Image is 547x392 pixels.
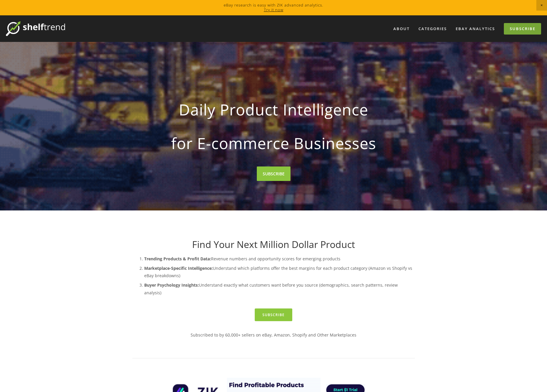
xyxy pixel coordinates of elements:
[142,96,405,123] strong: Daily Product Intelligence
[415,24,451,34] div: Categories
[144,282,199,288] strong: Buyer Psychology Insights:
[452,24,499,34] a: eBay Analytics
[144,255,415,262] p: Revenue numbers and opportunity scores for emerging products
[132,331,415,339] p: Subscribed to by 60,000+ sellers on eBay, Amazon, Shopify and Other Marketplaces
[389,24,413,34] a: About
[144,265,213,271] strong: Marketplace-Specific Intelligence:
[255,308,292,321] a: Subscribe
[144,264,415,279] p: Understand which platforms offer the best margins for each product category (Amazon vs Shopify vs...
[504,23,541,35] a: Subscribe
[132,239,415,250] h1: Find Your Next Million Dollar Product
[264,7,283,12] a: Try it now
[144,256,211,262] strong: Trending Products & Profit Data:
[144,281,415,296] p: Understand exactly what customers want before you source (demographics, search patterns, review a...
[6,21,65,36] img: ShelfTrend
[257,166,290,181] a: SUBSCRIBE
[142,129,405,157] strong: for E-commerce Businesses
